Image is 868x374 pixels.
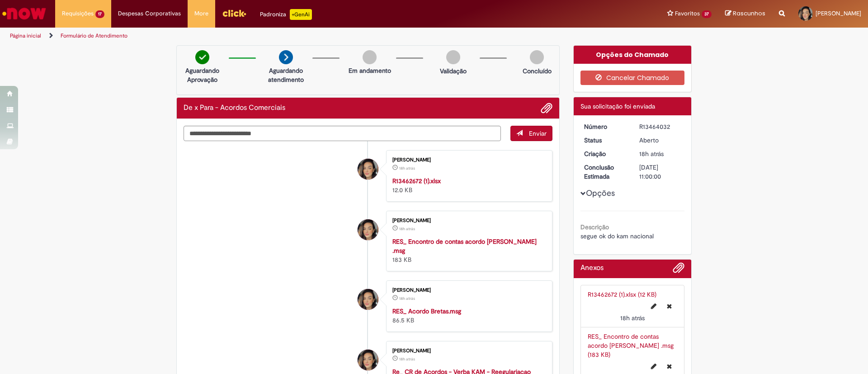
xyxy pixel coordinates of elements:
[733,9,765,18] span: Rascunhos
[195,50,209,64] img: check-circle-green.png
[392,177,441,185] a: R13462672 (1).xlsx
[574,46,692,64] div: Opções do Chamado
[580,232,654,240] span: segue ok do kam nacional
[661,359,677,374] button: Excluir RES_ Encontro de contas acordo G BARBOSA .msg
[577,163,633,181] dt: Conclusão Estimada
[530,50,544,64] img: img-circle-grey.png
[639,136,681,145] div: Aberto
[620,314,645,322] span: 18h atrás
[222,6,246,20] img: click_logo_yellow_360x200.png
[1,5,47,23] img: ServiceNow
[358,219,378,240] div: Barbara Caroline Ferreira Rodrigues
[399,296,415,301] time: 29/08/2025 18:33:09
[588,332,674,359] a: RES_ Encontro de contas acordo [PERSON_NAME] .msg (183 KB)
[577,149,633,158] dt: Criação
[440,66,467,76] p: Validação
[392,157,543,163] div: [PERSON_NAME]
[702,10,712,18] span: 37
[180,66,224,84] p: Aguardando Aprovação
[541,102,552,114] button: Adicionar anexos
[446,50,460,64] img: img-circle-grey.png
[62,9,94,18] span: Requisições
[646,299,662,313] button: Editar nome de arquivo R13462672 (1).xlsx
[639,149,681,158] div: 29/08/2025 18:42:23
[392,307,461,315] a: RES_ Acordo Bretas.msg
[588,290,656,298] a: R13462672 (1).xlsx (12 KB)
[580,102,655,110] span: Sua solicitação foi enviada
[639,150,664,158] span: 18h atrás
[510,126,552,141] button: Enviar
[184,104,285,112] h2: De x Para - Acordos Comerciais Histórico de tíquete
[349,66,391,75] p: Em andamento
[816,9,861,17] span: [PERSON_NAME]
[399,356,415,362] time: 29/08/2025 18:33:04
[661,299,677,313] button: Excluir R13462672 (1).xlsx
[392,176,543,194] div: 12.0 KB
[639,150,664,158] time: 29/08/2025 18:42:23
[580,223,609,231] b: Descrição
[646,359,662,374] button: Editar nome de arquivo RES_ Encontro de contas acordo G BARBOSA .msg
[260,9,312,20] div: Padroniza
[279,50,293,64] img: arrow-next.png
[392,218,543,223] div: [PERSON_NAME]
[358,289,378,310] div: Barbara Caroline Ferreira Rodrigues
[358,159,378,180] div: Barbara Caroline Ferreira Rodrigues
[95,10,104,18] span: 17
[118,9,181,18] span: Despesas Corporativas
[673,262,684,278] button: Adicionar anexos
[399,296,415,301] span: 18h atrás
[523,66,552,76] p: Concluído
[358,350,378,370] div: Barbara Caroline Ferreira Rodrigues
[725,9,765,18] a: Rascunhos
[184,126,501,141] textarea: Digite sua mensagem aqui...
[61,32,127,39] a: Formulário de Atendimento
[675,9,700,18] span: Favoritos
[264,66,308,84] p: Aguardando atendimento
[194,9,208,18] span: More
[392,237,537,255] a: RES_ Encontro de contas acordo [PERSON_NAME] .msg
[290,9,312,20] p: +GenAi
[620,314,645,322] time: 29/08/2025 18:41:57
[580,71,685,85] button: Cancelar Chamado
[399,226,415,232] span: 18h atrás
[392,288,543,293] div: [PERSON_NAME]
[580,264,604,272] h2: Anexos
[392,307,543,325] div: 86.5 KB
[577,122,633,131] dt: Número
[392,348,543,354] div: [PERSON_NAME]
[363,50,377,64] img: img-circle-grey.png
[399,226,415,232] time: 29/08/2025 18:41:45
[399,356,415,362] span: 18h atrás
[7,28,572,44] ul: Trilhas de página
[10,32,41,39] a: Página inicial
[399,166,415,171] span: 18h atrás
[529,129,547,137] span: Enviar
[392,237,543,264] div: 183 KB
[639,163,681,181] div: [DATE] 11:00:00
[399,166,415,171] time: 29/08/2025 18:41:57
[577,136,633,145] dt: Status
[639,122,681,131] div: R13464032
